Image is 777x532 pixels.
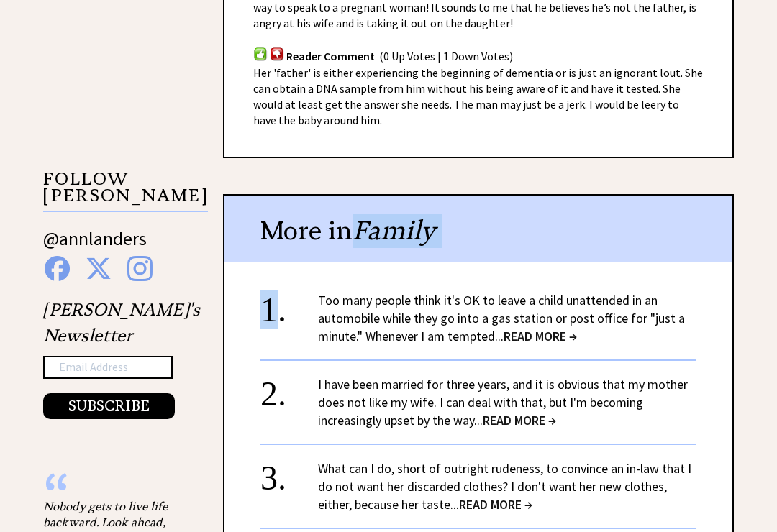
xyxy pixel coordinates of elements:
[286,50,375,64] span: Reader Comment
[43,226,147,265] a: @annlanders
[483,412,556,428] span: READ MORE →
[260,291,318,318] div: 1.
[379,50,513,64] span: (0 Up Votes | 1 Down Votes)
[43,171,208,212] p: FOLLOW [PERSON_NAME]
[43,393,175,419] button: SUBSCRIBE
[43,297,200,419] div: [PERSON_NAME]'s Newsletter
[459,496,532,513] span: READ MORE →
[127,256,153,281] img: instagram%20blue.png
[318,460,691,513] a: What can I do, short of outright rudeness, to convince an in-law that I do not want her discarded...
[253,65,703,127] span: Her 'father' is either experiencing the beginning of dementia or is just an ignorant lout. She ca...
[86,256,112,281] img: x%20blue.png
[353,214,435,247] span: Family
[318,292,685,344] a: Too many people think it's OK to leave a child unattended in an automobile while they go into a g...
[260,459,318,486] div: 3.
[270,47,284,60] img: votdown.png
[43,356,173,379] input: Email Address
[318,376,688,428] a: I have been married for three years, and it is obvious that my mother does not like my wife. I ca...
[43,484,187,498] div: “
[504,328,577,344] span: READ MORE →
[224,196,732,262] div: More in
[253,47,268,60] img: votup.png
[260,375,318,402] div: 2.
[45,256,70,281] img: facebook%20blue.png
